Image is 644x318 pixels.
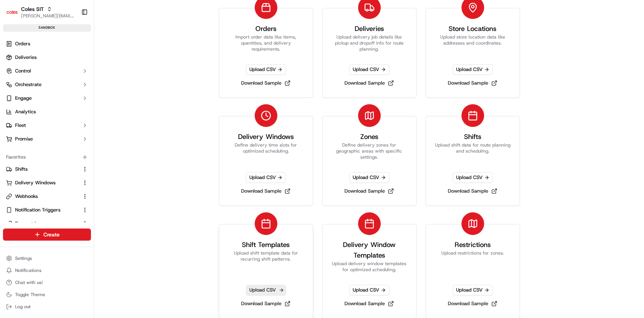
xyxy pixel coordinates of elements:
[219,8,313,98] a: OrdersImport order data like items, quantities, and delivery requirements.Upload CSVDownload Sample
[445,78,500,88] a: Download Sample
[6,207,79,213] a: Notification Triggers
[349,285,389,295] span: Upload CSV
[15,81,41,88] span: Orchestrate
[3,38,91,50] a: Orders
[6,193,79,200] a: Webhooks
[255,23,277,34] h3: Orders
[15,179,55,186] span: Delivery Windows
[445,298,500,309] a: Download Sample
[8,110,14,116] div: 📗
[6,166,79,173] a: Shifts
[349,172,389,183] span: Upload CSV
[246,285,286,295] span: Upload CSV
[3,133,91,145] button: Promise
[15,166,28,173] span: Shifts
[228,250,304,273] p: Upload shift template data for recurring shift patterns.
[43,231,60,238] span: Create
[21,13,75,19] button: [PERSON_NAME][EMAIL_ADDRESS][PERSON_NAME][DOMAIN_NAME]
[453,64,493,75] span: Upload CSV
[15,68,31,74] span: Control
[238,186,294,196] a: Download Sample
[449,23,496,34] h3: Store Locations
[15,193,38,200] span: Webhooks
[435,34,510,52] p: Upload store location data like addresses and coordinates.
[8,8,23,23] img: Nash
[26,72,124,80] div: Start new chat
[455,239,491,250] h3: Restrictions
[5,107,61,120] a: 📗Knowledge Base
[332,142,407,160] p: Define delivery zones for geographic areas with specific settings.
[15,95,32,102] span: Engage
[445,186,500,196] a: Download Sample
[15,108,36,115] span: Analytics
[15,255,32,261] span: Settings
[246,172,286,183] span: Upload CSV
[332,261,407,273] p: Upload delivery window templates for optimized scheduling.
[6,6,18,18] img: Coles SIT
[453,172,493,183] span: Upload CSV
[238,298,294,309] a: Download Sample
[21,5,44,13] button: Coles SIT
[246,64,286,75] span: Upload CSV
[355,23,384,34] h3: Deliveries
[3,119,91,131] button: Fleet
[441,250,504,273] p: Upload restrictions for zones.
[15,220,45,227] span: Request Logs
[238,131,294,142] h3: Delivery Windows
[426,116,520,206] a: ShiftsUpload shift data for route planning and scheduling.Upload CSVDownload Sample
[3,301,91,312] button: Log out
[341,186,397,196] a: Download Sample
[15,122,26,129] span: Fleet
[3,65,91,77] button: Control
[15,54,37,61] span: Deliveries
[238,78,294,88] a: Download Sample
[15,279,43,286] span: Chat with us!
[426,8,520,98] a: Store LocationsUpload store location data like addresses and coordinates.Upload CSVDownload Sample
[53,128,91,134] a: Powered byPylon
[64,110,70,116] div: 💻
[75,128,91,134] span: Pylon
[3,190,91,202] button: Webhooks
[8,72,21,86] img: 1736555255976-a54dd68f-1ca7-489b-9aae-adbdc363a1c4
[3,228,91,241] button: Create
[61,107,124,120] a: 💻API Documentation
[341,78,397,88] a: Download Sample
[242,239,290,250] h3: Shift Templates
[322,8,417,98] a: DeliveriesUpload delivery job details like pickup and dropoff info for route planning.Upload CSVD...
[322,116,417,206] a: ZonesDefine delivery zones for geographic areas with specific settings.Upload CSVDownload Sample
[3,24,91,32] div: sandbox
[26,80,95,86] div: We're available if you need us!
[3,177,91,189] button: Delivery Windows
[15,304,31,310] span: Log out
[219,116,313,206] a: Delivery WindowsDefine delivery time slots for optimized scheduling.Upload CSVDownload Sample
[349,64,389,75] span: Upload CSV
[228,142,304,160] p: Define delivery time slots for optimized scheduling.
[15,207,60,213] span: Notification Triggers
[3,204,91,216] button: Notification Triggers
[15,110,58,117] span: Knowledge Base
[341,298,397,309] a: Download Sample
[3,106,91,118] a: Analytics
[8,30,137,42] p: Welcome 👋
[3,218,91,230] button: Request Logs
[3,289,91,300] button: Toggle Theme
[3,92,91,104] button: Engage
[3,277,91,288] button: Chat with us!
[3,79,91,91] button: Orchestrate
[3,3,78,21] button: Coles SITColes SIT[PERSON_NAME][EMAIL_ADDRESS][PERSON_NAME][DOMAIN_NAME]
[20,49,136,57] input: Got a question? Start typing here...
[453,285,493,295] span: Upload CSV
[332,239,407,261] h3: Delivery Window Templates
[128,74,137,83] button: Start new chat
[332,34,407,52] p: Upload delivery job details like pickup and dropoff info for route planning.
[3,51,91,63] a: Deliveries
[15,267,41,273] span: Notifications
[360,131,378,142] h3: Zones
[435,142,510,160] p: Upload shift data for route planning and scheduling.
[228,34,304,52] p: Import order data like items, quantities, and delivery requirements.
[15,40,30,47] span: Orders
[3,163,91,175] button: Shifts
[6,179,79,186] a: Delivery Windows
